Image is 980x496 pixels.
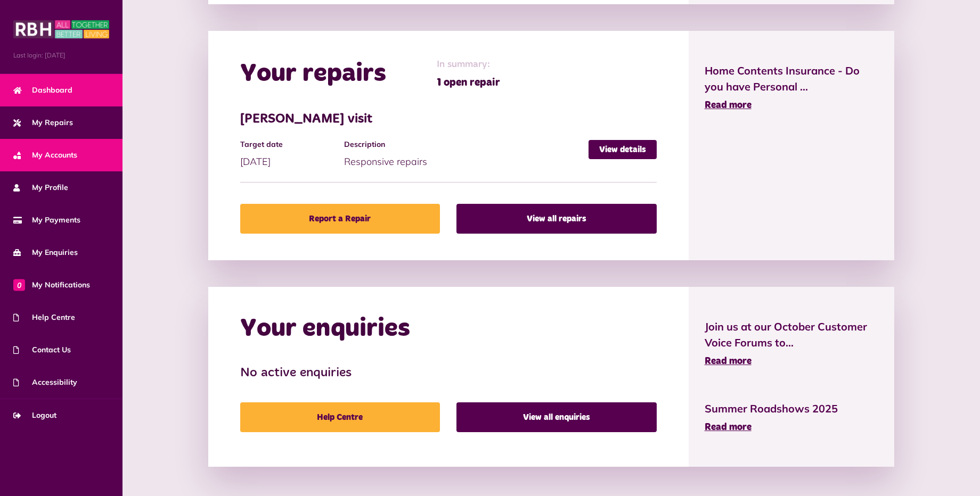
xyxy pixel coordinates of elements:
[13,51,109,60] span: Last login: [DATE]
[705,401,878,435] a: Summer Roadshows 2025 Read more
[240,313,410,344] h2: Your enquiries
[13,312,75,323] span: Help Centre
[705,63,878,95] span: Home Contents Insurance - Do you have Personal ...
[240,140,344,169] div: [DATE]
[240,204,440,234] a: Report a Repair
[13,279,25,291] span: 0
[705,319,878,369] a: Join us at our October Customer Voice Forums to... Read more
[437,75,500,90] span: 1 open repair
[240,402,440,432] a: Help Centre
[13,85,72,96] span: Dashboard
[13,150,77,161] span: My Accounts
[240,112,657,127] h3: [PERSON_NAME] visit
[13,410,56,421] span: Logout
[437,57,500,72] span: In summary:
[13,182,68,193] span: My Profile
[13,344,71,356] span: Contact Us
[240,366,657,381] h3: No active enquiries
[13,247,78,258] span: My Enquiries
[344,140,583,149] h4: Description
[240,140,339,149] h4: Target date
[13,377,77,388] span: Accessibility
[705,319,878,351] span: Join us at our October Customer Voice Forums to...
[456,204,656,234] a: View all repairs
[456,402,656,432] a: View all enquiries
[13,117,73,128] span: My Repairs
[705,401,878,417] span: Summer Roadshows 2025
[240,59,386,89] h2: Your repairs
[344,140,588,169] div: Responsive repairs
[13,19,109,40] img: MyRBH
[705,101,752,110] span: Read more
[705,423,752,432] span: Read more
[13,279,90,291] span: My Notifications
[705,357,752,366] span: Read more
[705,63,878,113] a: Home Contents Insurance - Do you have Personal ... Read more
[589,140,657,159] a: View details
[13,214,80,226] span: My Payments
